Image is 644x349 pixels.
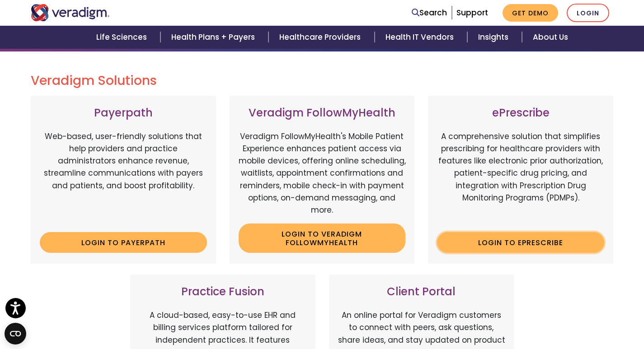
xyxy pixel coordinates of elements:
[5,323,26,344] button: Open CMP widget
[375,26,467,49] a: Health IT Vendors
[139,285,306,298] h3: Practice Fusion
[338,285,505,298] h3: Client Portal
[239,130,406,216] p: Veradigm FollowMyHealth's Mobile Patient Experience enhances patient access via mobile devices, o...
[467,26,522,49] a: Insights
[567,4,609,22] a: Login
[40,130,207,225] p: Web-based, user-friendly solutions that help providers and practice administrators enhance revenu...
[437,107,604,120] h3: ePrescribe
[160,26,268,49] a: Health Plans + Payers
[503,4,558,22] a: Get Demo
[85,26,160,49] a: Life Sciences
[412,7,447,19] a: Search
[522,26,579,49] a: About Us
[437,130,604,225] p: A comprehensive solution that simplifies prescribing for healthcare providers with features like ...
[268,26,374,49] a: Healthcare Providers
[40,107,207,120] h3: Payerpath
[31,73,614,88] h2: Veradigm Solutions
[456,7,488,18] a: Support
[239,223,406,253] a: Login to Veradigm FollowMyHealth
[40,232,207,253] a: Login to Payerpath
[437,232,604,253] a: Login to ePrescribe
[31,4,110,21] img: Veradigm logo
[239,107,406,120] h3: Veradigm FollowMyHealth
